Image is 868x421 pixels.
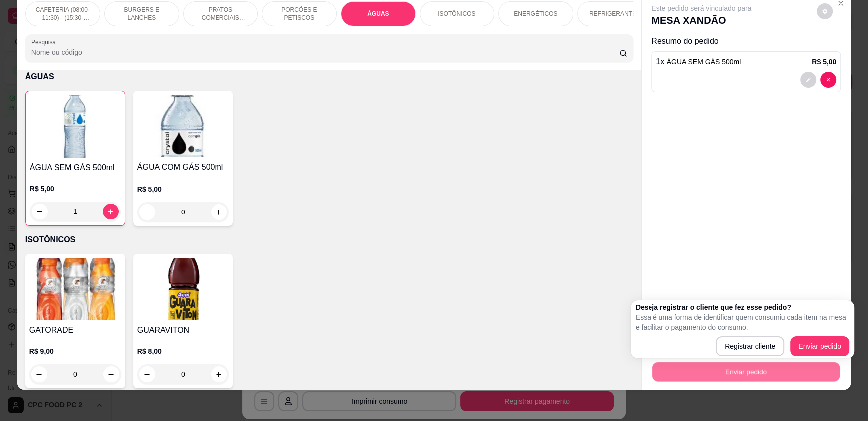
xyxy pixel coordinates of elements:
p: Essa é uma forma de identificar quem consumiu cada item na mesa e facilitar o pagamento do consumo. [636,312,849,332]
p: Este pedido será vinculado para [651,3,751,13]
h4: GATORADE [29,324,121,336]
p: ÁGUAS [367,10,389,18]
label: Pesquisa [31,38,59,46]
p: R$ 5,00 [30,184,121,194]
p: BURGERS E LANCHES [113,6,171,22]
p: R$ 8,00 [137,346,229,356]
button: decrease-product-quantity [139,204,155,220]
p: R$ 9,00 [29,346,121,356]
img: product-image [30,95,121,158]
p: ÁGUAS [25,71,633,83]
button: Enviar pedido [652,362,840,381]
button: increase-product-quantity [211,366,227,382]
button: increase-product-quantity [211,204,227,220]
p: R$ 5,00 [137,184,229,194]
img: product-image [29,258,121,320]
input: Pesquisa [31,47,620,57]
button: decrease-product-quantity [817,3,833,19]
button: decrease-product-quantity [32,204,48,219]
h2: Deseja registrar o cliente que fez esse pedido? [636,302,849,312]
button: decrease-product-quantity [139,366,155,382]
p: CAFETERIA (08:00-11:30) - (15:30-18:00) [34,6,92,22]
button: decrease-product-quantity [820,72,836,88]
button: decrease-product-quantity [800,72,816,88]
span: ÁGUA SEM GÁS 500ml [667,58,741,66]
p: Resumo do pedido [651,35,841,47]
button: Enviar pedido [790,336,849,356]
p: ISOTÔNICOS [25,234,633,246]
p: 1 x [656,56,741,68]
button: decrease-product-quantity [31,366,47,382]
button: increase-product-quantity [103,204,119,219]
h4: ÁGUA COM GÁS 500ml [137,161,229,173]
p: R$ 5,00 [812,57,836,67]
h4: GUARAVITON [137,324,229,336]
img: product-image [137,95,229,157]
p: PORÇÕES E PETISCOS [270,6,328,22]
p: ISOTÔNICOS [438,10,475,18]
button: increase-product-quantity [103,366,119,382]
img: product-image [137,258,229,320]
p: MESA XANDÃO [651,13,751,27]
h4: ÁGUA SEM GÁS 500ml [30,162,121,174]
button: Registrar cliente [716,336,784,356]
p: ENERGÉTICOS [514,10,557,18]
p: REFRIGERANTES [589,10,640,18]
p: PRATOS COMERCIAIS (11:30-15:30) [192,6,249,22]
